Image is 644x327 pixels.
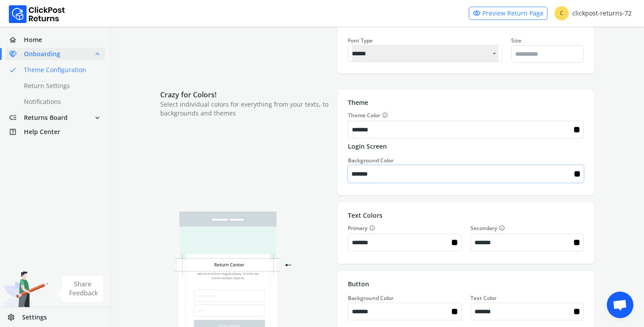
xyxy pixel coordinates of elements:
[9,34,24,46] span: home
[24,127,60,136] span: Help Center
[24,50,60,58] span: Onboarding
[24,113,68,122] span: Returns Board
[93,48,101,60] span: expand_less
[348,111,584,120] label: Theme Color
[555,6,632,20] div: clickpost-returns-72
[348,98,584,107] p: Theme
[607,292,633,318] div: Open chat
[9,126,24,138] span: help_center
[22,313,47,322] span: Settings
[160,100,328,118] p: Select individual colors for everything from your texts, to backgrounds and themes
[382,111,388,119] span: info
[469,7,548,20] a: visibilityPreview Return Page
[380,111,388,120] button: Theme Color
[93,112,101,124] span: expand_more
[5,80,116,92] a: Return Settings
[7,311,22,323] span: settings
[9,5,65,23] img: Logo
[5,96,116,108] a: Notifications
[5,64,116,76] a: doneTheme Configuration
[555,6,569,20] span: C
[348,211,584,220] p: Text Colors
[55,276,104,302] img: share feedback
[348,142,584,151] p: Login Screen
[160,89,328,100] p: Crazy for Colors!
[348,157,393,164] label: Background Color
[348,223,461,233] label: Primary
[473,7,481,19] span: visibility
[348,37,502,44] div: Font Type
[470,223,584,233] label: Secondary
[9,64,17,76] span: done
[5,34,105,46] a: homeHome
[24,35,42,44] span: Home
[369,223,375,232] span: info
[511,37,584,44] label: Size
[348,280,584,289] p: Button
[470,294,497,302] label: Text Color
[9,112,24,124] span: low_priority
[348,294,393,302] label: Background Color
[499,223,505,232] span: info
[497,223,505,233] button: Secondary
[367,223,375,233] button: Primary
[5,126,105,138] a: help_centerHelp Center
[9,48,24,60] span: handshake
